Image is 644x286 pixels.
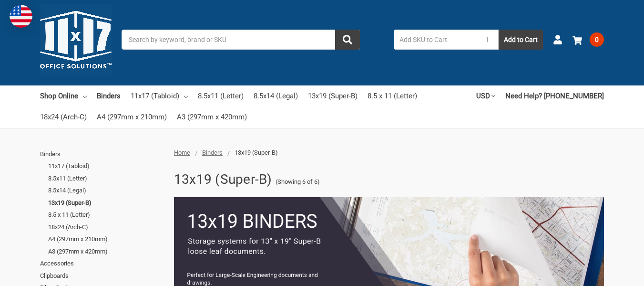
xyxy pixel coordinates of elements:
a: Binders [97,85,121,106]
a: A3 (297mm x 420mm) [177,106,247,127]
a: 11x17 (Tabloid) [48,160,164,172]
span: 13x19 (Super-B) [235,149,278,156]
a: Binders [202,149,223,156]
a: Home [174,149,190,156]
a: A3 (297mm x 420mm) [48,245,164,258]
span: (Showing 6 of 6) [276,177,320,187]
a: Binders [40,148,164,160]
a: Accessories [40,257,164,270]
img: 11x17.com [40,4,112,75]
a: 8.5x14 (Legal) [254,85,298,106]
a: 8.5 x 11 (Letter) [48,209,164,221]
a: 18x24 (Arch-C) [48,221,164,233]
a: Clipboards [40,270,164,282]
a: 8.5x14 (Legal) [48,184,164,197]
a: 18x24 (Arch-C) [40,106,87,127]
a: 13x19 (Super-B) [308,85,358,106]
a: 11x17 (Tabloid) [131,85,188,106]
a: 0 [572,27,604,52]
a: A4 (297mm x 210mm) [48,233,164,245]
img: duty and tax information for United States [10,5,32,28]
a: 8.5x11 (Letter) [198,85,244,106]
input: Search by keyword, brand or SKU [122,30,360,50]
h1: 13x19 (Super-B) [174,167,272,192]
button: Add to Cart [499,30,543,50]
a: 8.5 x 11 (Letter) [368,85,417,106]
span: 0 [590,32,604,47]
a: Shop Online [40,85,87,106]
input: Add SKU to Cart [394,30,476,50]
a: 8.5x11 (Letter) [48,172,164,185]
a: USD [476,85,495,106]
a: Need Help? [PHONE_NUMBER] [505,85,604,106]
a: 13x19 (Super-B) [48,197,164,209]
a: A4 (297mm x 210mm) [97,106,167,127]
